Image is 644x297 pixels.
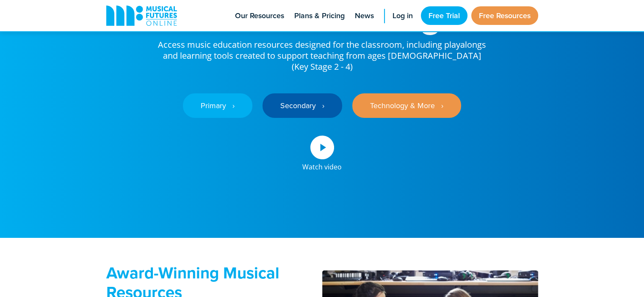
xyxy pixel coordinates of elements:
span: Log in [392,10,413,22]
span: Our Resources [235,10,284,22]
span: Plans & Pricing [294,10,345,22]
span: News [355,10,374,22]
div: Watch video [302,159,342,170]
p: Access music education resources designed for the classroom, including playalongs and learning to... [157,33,487,72]
a: Free Resources [471,6,538,25]
a: Secondary ‎‏‏‎ ‎ › [263,93,342,118]
a: Technology & More ‎‏‏‎ ‎ › [352,93,461,118]
a: Primary ‎‏‏‎ ‎ › [183,93,252,118]
a: Free Trial [421,6,467,25]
